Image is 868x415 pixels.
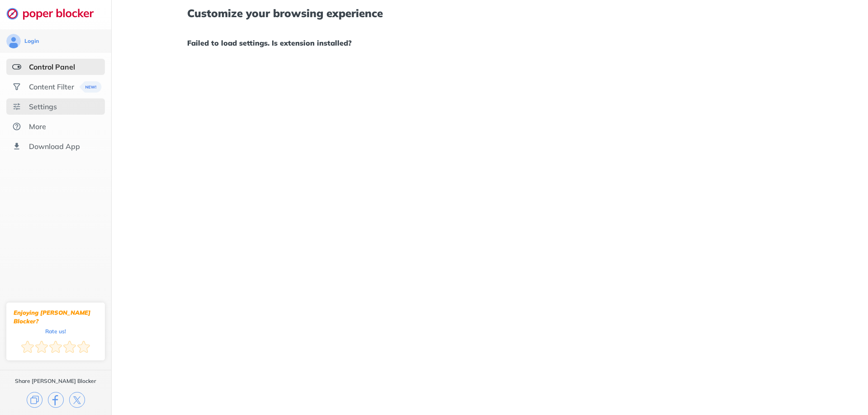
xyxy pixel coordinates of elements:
div: Settings [29,102,57,111]
div: Share [PERSON_NAME] Blocker [15,378,96,385]
img: download-app.svg [12,142,21,151]
img: settings.svg [12,102,21,111]
h1: Customize your browsing experience [187,7,792,19]
div: Control Panel [29,62,75,71]
div: Login [24,37,39,45]
div: Content Filter [29,82,74,91]
img: x.svg [69,392,85,408]
div: Enjoying [PERSON_NAME] Blocker? [14,308,98,326]
img: features-selected.svg [12,62,21,71]
img: avatar.svg [6,34,21,48]
img: facebook.svg [48,392,64,408]
img: logo-webpage.svg [6,7,104,20]
img: social.svg [12,82,21,91]
img: menuBanner.svg [80,81,102,93]
div: Download App [29,142,80,151]
div: More [29,122,46,131]
img: copy.svg [27,392,42,408]
div: Rate us! [45,329,66,333]
h1: Failed to load settings. Is extension installed? [187,37,792,49]
img: about.svg [12,122,21,131]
